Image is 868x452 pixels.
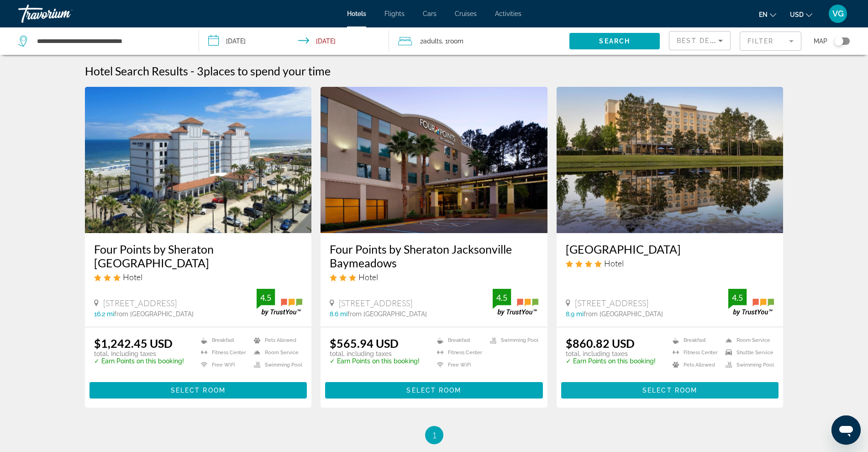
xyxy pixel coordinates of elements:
li: Fitness Center [668,349,721,356]
a: Cars [423,10,437,17]
button: Check-in date: Jan 15, 2026 Check-out date: Jan 19, 2026 [199,27,389,55]
button: Search [569,33,660,49]
span: Best Deals [677,37,724,44]
div: 3 star Hotel [330,272,538,282]
p: total, including taxes [330,350,420,357]
a: Select Room [89,384,307,394]
mat-select: Sort by [677,35,723,46]
img: trustyou-badge.svg [257,289,302,316]
li: Swimming Pool [721,361,774,369]
span: VG [832,9,844,18]
a: Four Points by Sheraton [GEOGRAPHIC_DATA] [94,242,303,270]
a: Cruises [455,10,477,17]
p: ✓ Earn Points on this booking! [566,357,656,365]
ins: $1,242.45 USD [94,336,173,350]
span: USD [790,11,804,18]
button: User Menu [826,4,850,23]
span: Search [599,37,630,45]
span: places to spend your time [204,64,331,78]
span: Hotel [604,258,624,268]
a: Select Room [561,384,779,394]
li: Room Service [721,336,774,344]
li: Swimming Pool [485,336,538,344]
div: 4.5 [257,292,275,303]
p: total, including taxes [566,350,656,357]
p: ✓ Earn Points on this booking! [330,357,420,365]
li: Free WiFi [432,361,485,369]
button: Select Room [325,382,543,399]
span: Hotel [358,272,378,282]
div: 4.5 [728,292,747,303]
a: Hotel image [557,87,784,233]
a: Travorium [18,2,110,26]
span: 2 [420,35,442,48]
div: 4.5 [493,292,511,303]
button: Filter [740,31,801,51]
span: Room [448,37,463,45]
span: 8.6 mi [330,310,347,318]
li: Free WiFi [196,361,249,369]
button: Toggle map [827,37,850,45]
p: total, including taxes [94,350,184,357]
span: 1 [432,430,437,440]
p: ✓ Earn Points on this booking! [94,357,184,365]
h1: Hotel Search Results [85,64,188,78]
span: 16.2 mi [94,310,114,318]
a: Flights [384,10,405,17]
span: from [GEOGRAPHIC_DATA] [114,310,194,318]
li: Fitness Center [432,349,485,356]
img: Hotel image [321,87,547,233]
span: - [190,64,195,78]
li: Breakfast [196,336,249,344]
ins: $565.94 USD [330,336,399,350]
img: trustyou-badge.svg [728,289,774,316]
button: Select Room [561,382,779,399]
ins: $860.82 USD [566,336,635,350]
li: Breakfast [668,336,721,344]
span: [STREET_ADDRESS] [339,298,412,308]
button: Change language [759,8,776,21]
a: Select Room [325,384,543,394]
a: Activities [495,10,521,17]
h2: 3 [197,64,331,78]
a: Hotels [347,10,366,17]
span: 8.9 mi [566,310,584,318]
a: Four Points by Sheraton Jacksonville Baymeadows [330,242,538,270]
span: en [759,11,768,18]
li: Room Service [249,349,302,356]
span: [STREET_ADDRESS] [103,298,177,308]
span: Adults [423,37,442,45]
div: 3 star Hotel [94,272,303,282]
button: Travelers: 2 adults, 0 children [389,27,570,55]
span: , 1 [442,35,463,48]
span: [STREET_ADDRESS] [575,298,648,308]
li: Pets Allowed [668,361,721,369]
li: Pets Allowed [249,336,302,344]
li: Shuttle Service [721,349,774,356]
img: Hotel image [85,87,312,233]
button: Change currency [790,8,812,21]
nav: Pagination [85,426,784,444]
span: Select Room [406,387,461,394]
button: Select Room [89,382,307,399]
span: Select Room [642,387,697,394]
li: Swimming Pool [249,361,302,369]
a: [GEOGRAPHIC_DATA] [566,242,774,256]
span: Hotel [123,272,142,282]
li: Breakfast [432,336,485,344]
iframe: Button to launch messaging window [831,415,861,445]
span: Select Room [171,387,226,394]
span: from [GEOGRAPHIC_DATA] [347,310,427,318]
img: trustyou-badge.svg [493,289,538,316]
span: Map [814,35,827,48]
